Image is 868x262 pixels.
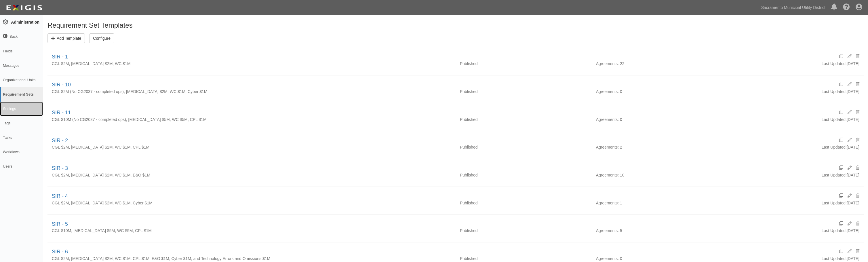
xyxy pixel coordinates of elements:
a: Sacramento Municipal Utility District [758,2,828,13]
a: Unpublish Requirement Set Template to activate this option [843,221,852,226]
div: Published [460,144,478,150]
a: SIR - 1 [52,54,68,60]
div: [DATE] [822,200,859,209]
div: CGL $2M, BAL $2M, WC $1M, CPL $1M [52,144,451,150]
div: CGL $2M, BAL $2M, WC $1M [52,61,451,67]
div: [DATE] [822,89,859,97]
div: CGL $2M, BAL $2M, WC $1M, Cyber $1M [52,200,451,206]
div: Published [460,61,478,67]
p: Last Updated: [822,61,847,67]
div: SIR - 6 [52,248,839,256]
strong: Administration [11,20,39,24]
a: SIR - 3 [52,165,68,171]
p: Last Updated: [822,117,847,122]
div: Published [460,172,478,178]
a: Configure [89,33,114,43]
a: Unpublish Requirement Set Template to activate this option [843,193,852,198]
a: SIR - 11 [52,110,71,115]
div: Agreements: 0 [596,117,622,122]
div: Agreements: 2 [596,144,622,150]
div: Agreements: 10 [596,172,625,178]
a: Clone Requirement Set [839,53,843,59]
div: SIR - 3 [52,165,839,172]
a: Clone Requirement Set [839,193,843,198]
i: Help Center - Complianz [843,4,850,11]
a: Unpublish Requirement Set Template to activate this option [843,81,852,87]
div: SIR - 4 [52,193,839,200]
div: [DATE] [822,144,859,153]
p: Last Updated: [822,172,847,178]
a: Clone Requirement Set [839,137,843,143]
a: Clone Requirement Set [839,221,843,226]
a: Add Template [47,33,85,43]
img: logo-5460c22ac91f19d4615b14bd174203de0afe785f0fc80cf4dbbc73dc1793850b.png [4,3,44,13]
a: SIR - 5 [52,221,68,227]
a: SIR - 2 [52,138,68,143]
div: Agreements: 0 [596,256,622,261]
p: Last Updated: [822,89,847,94]
div: [DATE] [822,172,859,181]
div: [DATE] [822,117,859,125]
div: Agreements: 0 [596,89,622,94]
div: [DATE] [822,61,859,69]
p: Last Updated: [822,256,847,261]
p: Last Updated: [822,200,847,206]
div: Published [460,117,478,122]
div: CGL $10M (No CG2037 - completed ops), BAL $5M, WC $5M, CPL $1M [52,117,451,122]
div: CGL $2M, BAL $2M, WC $1M, CPL $1M, E&O $1M, Cyber $1M, and Technology Errors and Omissions $1M [52,256,451,261]
div: Published [460,89,478,94]
a: Clone Requirement Set [839,81,843,87]
a: Clone Requirement Set [839,165,843,170]
div: CGL $2M, BAL $2M, WC $1M, E&O $1M [52,172,451,178]
div: SIR - 2 [52,137,839,145]
div: SIR - 11 [52,109,839,117]
div: Published [460,256,478,261]
div: SIR - 5 [52,221,839,228]
a: SIR - 6 [52,249,68,255]
p: Last Updated: [822,144,847,150]
a: Unpublish Requirement Set Template to activate this option [843,248,852,254]
p: Last Updated: [822,228,847,233]
h1: Requirement Set Templates [47,22,864,29]
a: SIR - 4 [52,193,68,199]
a: Unpublish Requirement Set Template to activate this option [843,165,852,170]
div: SIR - 1 [52,53,839,61]
div: Agreements: 5 [596,228,622,233]
div: CGL $10M, BAL $5M, WC $5M, CPL $1M [52,228,451,233]
a: Unpublish Requirement Set Template to activate this option [843,109,852,115]
a: Clone Requirement Set [839,248,843,254]
a: SIR - 10 [52,82,71,88]
a: Clone Requirement Set [839,109,843,115]
div: CGL $2M (No CG2037 - completed ops), BAL $2M, WC $1M, Cyber $1M [52,89,451,94]
div: SIR - 10 [52,81,839,89]
div: Published [460,200,478,206]
a: Unpublish Requirement Set Template to activate this option [843,137,852,143]
div: Agreements: 22 [596,61,625,67]
div: [DATE] [822,228,859,236]
div: Published [460,228,478,233]
div: Agreements: 1 [596,200,622,206]
a: Unpublish Requirement Set Template to activate this option [843,53,852,59]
